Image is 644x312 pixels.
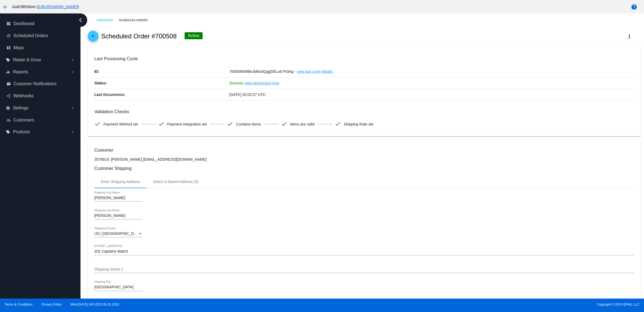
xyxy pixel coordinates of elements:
[13,33,48,38] span: Scheduled Orders
[103,119,138,130] span: Payment Method set
[6,19,75,28] a: dashboard Dashboard
[6,118,11,122] i: people_outline
[94,196,142,200] input: Shipping First Name
[227,121,233,127] mat-icon: check
[6,58,10,62] i: local_offer
[6,44,75,52] a: map Maps
[6,31,75,40] a: update Scheduled Orders
[13,21,34,26] span: Dashboard
[94,77,229,89] p: Status:
[94,109,634,114] h3: Validation Checks
[153,180,199,184] div: Select A Saved Address (0)
[229,69,296,74] span: 700508AMBeJbBw3QggDELub7H3Ag -
[158,121,164,127] mat-icon: check
[94,121,101,127] mat-icon: check
[13,45,24,50] span: Maps
[6,92,75,100] a: share Webhooks
[6,46,11,50] i: map
[94,267,634,272] input: Shipping Street 2
[236,119,261,130] span: Contains items
[101,33,177,40] h2: Scheduled Order #700508
[185,32,203,39] div: Active
[6,130,10,134] i: local_offer
[6,94,11,98] i: share
[297,66,333,77] a: view last cycle details
[626,33,632,40] mat-icon: more_vert
[42,303,62,306] a: Privacy Policy
[94,56,634,61] h3: Last Processing Cycle
[344,119,374,130] span: Shipping Rate set
[13,81,57,86] span: Customer Notifications
[13,94,34,98] span: Webhooks
[335,121,341,127] mat-icon: check
[13,106,28,110] span: Settings
[70,106,75,110] i: arrow_drop_down
[13,130,30,134] span: Products
[94,89,229,100] p: Last Occurrence:
[119,16,152,24] a: Scheduled Orders
[13,58,41,62] span: Retain & Grow
[96,16,119,24] a: Dashboard
[6,116,75,124] a: people_outline Customers
[6,80,75,88] a: email Customer Notifications
[38,5,78,9] a: [URL][DOMAIN_NAME]
[167,119,207,130] span: Payment Integration set
[6,106,10,110] i: settings
[94,148,634,153] h3: Customer
[12,5,79,9] span: JustCBDStore ( )
[94,66,229,77] p: ID:
[76,16,85,24] i: chevron_left
[13,70,28,74] span: Reports
[94,232,142,236] mat-select: Shipping Country
[281,121,287,127] mat-icon: check
[2,4,9,10] mat-icon: arrow_back
[229,92,266,97] span: [DATE] 20:02:57 UTC
[94,214,142,218] input: Shipping Last Name
[94,166,634,171] h3: Customer Shipping
[71,303,119,306] a: Web:[DATE] API:2025.09.25.1533
[13,118,34,123] span: Customers
[6,21,11,26] i: dashboard
[631,4,637,10] mat-icon: help
[229,81,244,85] span: Success
[94,157,634,162] p: 3578616: [PERSON_NAME] [EMAIL_ADDRESS][DOMAIN_NAME]
[6,34,11,38] i: update
[327,303,639,306] span: Copyright © 2024 QPilot, LLC
[245,77,279,89] a: view processing logs
[94,231,142,236] span: US | [GEOGRAPHIC_DATA]
[94,249,634,254] input: Shipping Street 1
[70,70,75,74] i: arrow_drop_down
[90,34,96,41] mat-icon: arrow_back
[70,58,75,62] i: arrow_drop_down
[5,303,32,306] a: Terms & Conditions
[6,70,10,74] i: equalizer
[6,82,11,86] i: email
[290,119,314,130] span: Items are valid
[101,180,140,184] div: Enter Shipping Address
[70,130,75,134] i: arrow_drop_down
[94,285,142,289] input: Shipping City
